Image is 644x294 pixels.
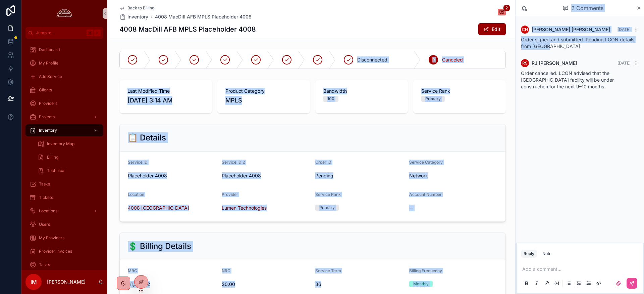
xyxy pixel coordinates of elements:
[21,39,107,270] div: scrollable content
[128,205,189,211] a: 4008 [GEOGRAPHIC_DATA]
[25,245,103,257] a: Provider Invoices
[442,56,463,63] span: Canceled
[425,96,441,102] div: Primary
[95,30,100,36] span: K
[25,44,103,56] a: Dashboard
[25,205,103,217] a: Locations
[25,192,103,204] a: Tickets
[25,218,103,230] a: Users
[128,172,216,179] span: Placeholder 4008
[222,160,245,165] span: Service ID 2
[34,165,103,177] a: Technical
[39,47,60,52] span: Dashboard
[128,132,166,143] h2: 📋 Details
[409,160,443,165] span: Service Category
[25,124,103,136] a: Inventory
[409,205,413,211] span: --
[327,96,334,102] div: 100
[39,249,72,254] span: Provider Invoices
[47,279,86,285] p: [PERSON_NAME]
[222,172,310,179] span: Placeholder 4008
[39,128,57,133] span: Inventory
[478,23,506,35] button: Edit
[522,27,528,32] span: CH
[540,250,554,258] button: Note
[39,74,62,79] span: Add Service
[521,37,634,49] span: Order signed and submitted. Pending LCON details from [GEOGRAPHIC_DATA].
[39,222,50,227] span: Users
[315,268,341,273] span: Service Term
[25,111,103,123] a: Projects
[409,268,442,273] span: Billing Frequency
[521,70,614,89] span: Order cancelled. LCON advised that the [GEOGRAPHIC_DATA] facility will be under construction for ...
[222,192,238,197] span: Provider
[25,97,103,110] a: Providers
[319,205,335,211] div: Primary
[127,13,148,20] span: Inventory
[47,168,65,173] span: Technical
[532,60,577,67] span: RJ [PERSON_NAME]
[128,192,144,197] span: Location
[498,9,506,17] button: 2
[39,235,64,241] span: My Providers
[25,27,103,39] button: Jump to...K
[128,281,216,288] span: $1,379.02
[315,160,331,165] span: Order ID
[357,56,387,63] span: Disconnected
[421,88,498,94] span: Service Rank
[521,250,537,258] button: Reply
[25,57,103,69] a: My Profile
[39,101,57,106] span: Providers
[31,278,37,286] span: IM
[39,60,58,66] span: My Profile
[47,155,58,160] span: Billing
[128,268,137,273] span: MRC
[47,141,74,146] span: Inventory Map
[409,172,428,179] span: Network
[36,30,84,36] span: Jump to...
[222,281,310,288] span: $0.00
[127,88,204,94] span: Last Modified Time
[222,268,230,273] span: NRC
[25,178,103,190] a: Tasks
[571,4,603,12] span: 2 Comments
[119,25,256,34] h1: 4008 MacDill AFB MPLS Placeholder 4008
[127,5,154,11] span: Back to Billing
[409,192,442,197] span: Account Number
[222,205,267,211] a: Lumen Technologies
[39,195,53,200] span: Tickets
[618,27,631,32] span: [DATE]
[315,192,341,197] span: Service Rank
[25,84,103,96] a: Clients
[315,281,404,288] span: 36
[34,151,103,163] a: Billing
[413,281,429,287] div: Monthly
[39,181,50,187] span: Tasks
[532,26,610,33] span: [PERSON_NAME] [PERSON_NAME]
[155,13,252,20] a: 4008 MacDill AFB MPLS Placeholder 4008
[128,160,148,165] span: Service ID
[39,87,52,93] span: Clients
[618,60,631,66] span: [DATE]
[225,88,302,94] span: Product Category
[432,57,435,62] span: 9
[127,96,204,105] span: [DATE] 3:14 AM
[225,96,242,105] span: MPLS
[128,241,191,252] h2: 💲 Billing Details
[25,232,103,244] a: My Providers
[522,60,528,66] span: RS
[119,13,148,20] a: Inventory
[503,5,510,11] span: 2
[55,8,74,19] img: App logo
[25,71,103,83] a: Add Service
[39,114,55,120] span: Projects
[34,138,103,150] a: Inventory Map
[25,259,103,271] a: Tasks
[542,251,551,256] div: Note
[323,88,400,94] span: Bandwidth
[119,5,154,11] a: Back to Billing
[39,208,57,214] span: Locations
